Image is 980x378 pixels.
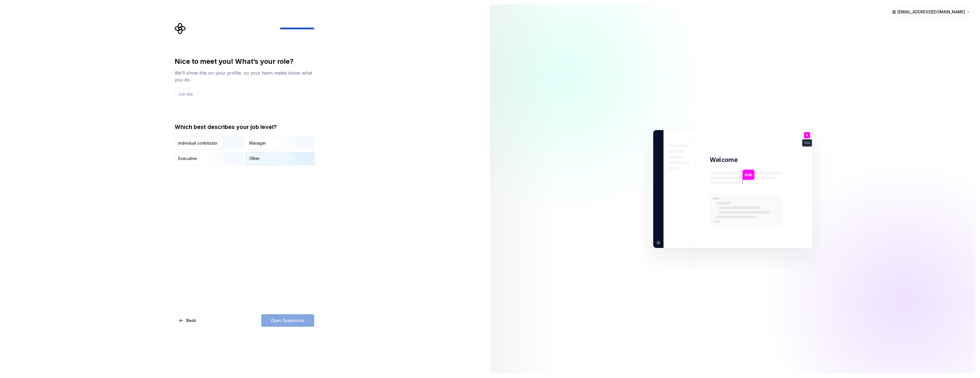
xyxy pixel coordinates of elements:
p: You [804,141,810,145]
div: Executive [178,156,197,161]
svg: Supernova Logo [175,23,186,34]
p: Ash [744,172,752,178]
div: Individual contributor [178,140,218,146]
div: Other [249,156,260,161]
p: A [806,134,808,137]
span: [EMAIL_ADDRESS][DOMAIN_NAME] [897,9,965,15]
div: Manager [249,140,266,146]
span: Back [186,318,196,323]
p: Welcome [710,156,738,164]
button: Back [175,314,201,327]
div: We’ll show this on your profile, so your team mates know what you do. [175,69,314,83]
div: Which best describes your job level? [175,123,314,131]
div: Nice to meet you! What’s your role? [175,57,314,66]
button: [EMAIL_ADDRESS][DOMAIN_NAME] [889,7,973,17]
input: Job title [175,88,314,100]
